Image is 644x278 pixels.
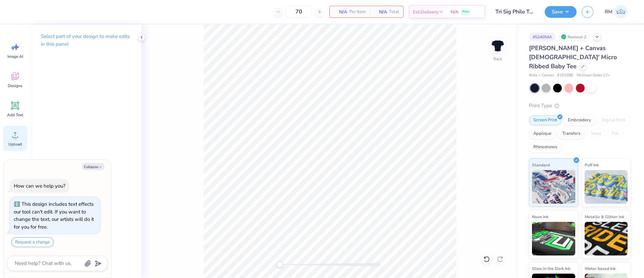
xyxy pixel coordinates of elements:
[493,56,502,62] div: Back
[587,129,605,139] div: Vinyl
[557,73,573,78] span: # 1010BE
[585,265,615,272] span: Water based Ink
[529,115,561,125] div: Screen Print
[8,142,22,147] span: Upload
[597,115,630,125] div: Digital Print
[14,201,94,230] div: This design includes text effects our tool can't edit. If you want to change the text, our artist...
[374,8,387,15] span: N/A
[532,222,575,255] img: Neon Ink
[529,142,561,152] div: Rhinestones
[82,163,104,170] button: Collapse
[7,112,23,118] span: Add Text
[585,213,624,220] span: Metallic & Glitter Ink
[529,129,556,139] div: Applique
[585,222,628,255] img: Metallic & Glitter Ink
[532,161,550,168] span: Standard
[585,161,599,168] span: Puff Ink
[563,115,595,125] div: Embroidery
[286,6,312,18] input: – –
[529,102,631,110] div: Print Type
[607,129,623,139] div: Foil
[529,33,556,41] div: # 524054A
[614,5,628,18] img: Roberta Manuel
[8,83,22,88] span: Designs
[413,8,438,15] span: Est. Delivery
[14,183,65,189] div: How can we help you?
[7,54,23,59] span: Image AI
[529,44,617,70] span: [PERSON_NAME] + Canvas [DEMOGRAPHIC_DATA]' Micro Ribbed Baby Tee
[585,170,628,204] img: Puff Ink
[276,261,283,268] div: Accessibility label
[349,8,366,15] span: Per Item
[545,6,577,18] button: Save
[490,5,540,18] input: Untitled Design
[529,73,554,78] span: Bella + Canvas
[389,8,399,15] span: Total
[559,33,590,41] div: Revision 2
[450,8,459,15] span: N/A
[558,129,585,139] div: Transfers
[532,213,548,220] span: Neon Ink
[532,265,570,272] span: Glow in the Dark Ink
[532,170,575,204] img: Standard
[334,8,347,15] span: N/A
[463,9,469,14] span: Free
[41,33,131,48] p: Select part of your design to make edits in this panel
[605,8,612,16] span: RM
[11,237,54,247] button: Request a change
[491,39,504,52] img: Back
[602,5,631,18] a: RM
[577,73,610,78] span: Minimum Order: 12 +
